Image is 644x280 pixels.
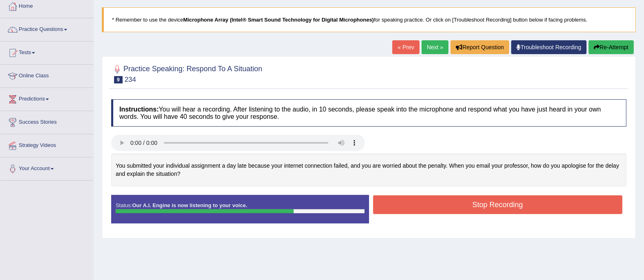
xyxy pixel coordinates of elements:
a: Next » [422,40,448,54]
a: « Prev [392,40,419,54]
button: Re-Attempt [589,40,634,54]
a: Your Account [0,157,93,178]
a: Strategy Videos [0,134,93,155]
strong: Our A.I. Engine is now listening to your voice. [132,202,247,208]
b: Microphone Array (Intel® Smart Sound Technology for Digital Microphones) [183,17,374,23]
b: Instructions: [119,106,159,113]
a: Tests [0,42,93,62]
button: Stop Recording [373,195,623,214]
h2: Practice Speaking: Respond To A Situation [111,63,262,83]
a: Success Stories [0,111,93,131]
h4: You will hear a recording. After listening to the audio, in 10 seconds, please speak into the mic... [111,99,626,127]
a: Predictions [0,88,93,108]
a: Online Class [0,65,93,85]
button: Report Question [451,40,509,54]
a: Practice Questions [0,18,93,39]
div: You submitted your individual assignment a day late because your internet connection failed, and ... [111,153,626,186]
small: 234 [125,76,136,83]
blockquote: * Remember to use the device for speaking practice. Or click on [Troubleshoot Recording] button b... [102,7,636,32]
a: Troubleshoot Recording [511,40,587,54]
span: 9 [114,76,123,83]
div: Status: [111,195,369,223]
